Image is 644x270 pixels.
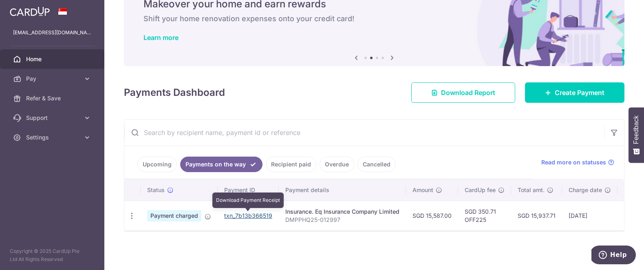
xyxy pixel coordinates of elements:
td: SGD 15,587.00 [406,201,458,230]
a: Cancelled [357,157,396,172]
span: Support [26,114,80,122]
span: Payment charged [147,210,201,221]
td: [DATE] [562,201,618,230]
p: [EMAIL_ADDRESS][DOMAIN_NAME] [13,29,91,37]
td: SGD 350.71 OFF225 [458,201,511,230]
a: Download Report [411,82,515,103]
button: Feedback - Show survey [629,107,644,163]
th: Payment ID [218,179,279,201]
a: Overdue [320,157,354,172]
h6: Shift your home renovation expenses onto your credit card! [143,14,605,24]
span: Read more on statuses [541,158,606,166]
span: Feedback [633,115,640,144]
iframe: Opens a widget where you can find more information [591,246,636,266]
span: Status [147,186,165,194]
span: CardUp fee [465,186,496,194]
span: Settings [26,133,80,142]
input: Search by recipient name, payment id or reference [124,120,604,146]
a: Recipient paid [266,157,316,172]
div: Insurance. Eq Insurance Company Limited [285,208,399,216]
a: Create Payment [525,82,624,103]
span: Refer & Save [26,94,80,102]
span: Amount [412,186,433,194]
span: Charge date [569,186,602,194]
span: Total amt. [518,186,545,194]
p: DMPPHQ25-012997 [285,216,399,224]
span: Download Report [441,88,495,97]
a: Learn more [143,33,179,42]
span: Create Payment [555,88,604,97]
a: Payments on the way [180,157,262,172]
h4: Payments Dashboard [124,85,225,100]
div: Download Payment Receipt [212,193,284,208]
a: txn_7b13b366519 [224,212,272,219]
td: SGD 15,937.71 [511,201,562,230]
span: Home [26,55,80,63]
a: Upcoming [137,157,177,172]
span: Pay [26,75,80,83]
a: Read more on statuses [541,158,614,166]
img: CardUp [10,7,50,16]
th: Payment details [279,179,406,201]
